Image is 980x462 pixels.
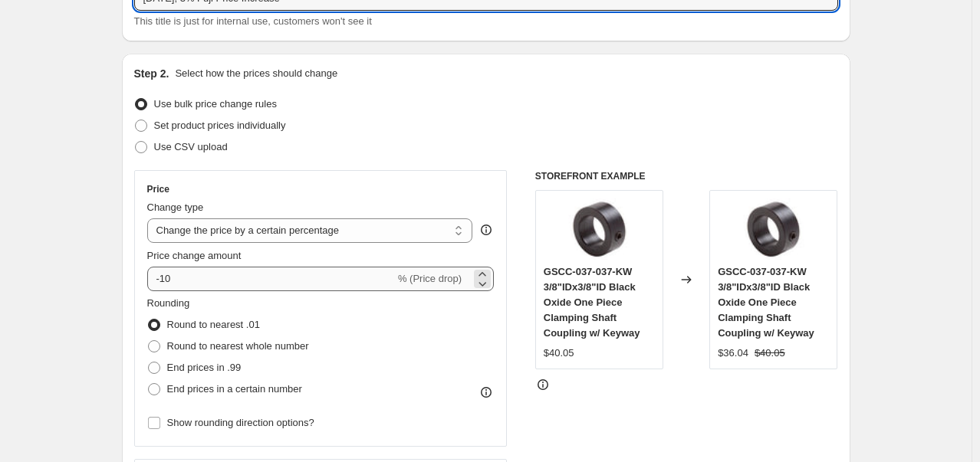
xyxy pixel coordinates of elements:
[398,273,462,284] span: % (Price drop)
[544,346,574,361] div: $40.05
[147,250,242,261] span: Price change amount
[167,319,260,330] span: Round to nearest .01
[154,120,286,131] span: Set product prices individually
[147,202,204,213] span: Change type
[154,141,228,152] span: Use CSV upload
[544,266,640,339] span: GSCC-037-037-KW 3/8"IDx3/8"ID Black Oxide One Piece Clamping Shaft Coupling w/ Keyway
[175,66,337,81] p: Select how the prices should change
[134,15,372,27] span: This title is just for internal use, customers won't see it
[134,66,169,81] h2: Step 2.
[154,98,277,110] span: Use bulk price change rules
[147,267,395,291] input: -15
[167,383,302,395] span: End prices in a certain number
[718,346,748,361] div: $36.04
[167,417,314,428] span: Show rounding direction options?
[568,198,630,260] img: gsc-b_35ad1eec-ddf4-47a2-b851-4f9de3e51c13_80x.jpg
[478,222,494,238] div: help
[755,346,785,361] strike: $40.05
[167,362,242,373] span: End prices in .99
[718,266,814,339] span: GSCC-037-037-KW 3/8"IDx3/8"ID Black Oxide One Piece Clamping Shaft Coupling w/ Keyway
[147,183,169,195] h3: Price
[535,170,838,182] h6: STOREFRONT EXAMPLE
[743,198,804,260] img: gsc-b_35ad1eec-ddf4-47a2-b851-4f9de3e51c13_80x.jpg
[147,297,190,309] span: Rounding
[167,340,309,352] span: Round to nearest whole number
